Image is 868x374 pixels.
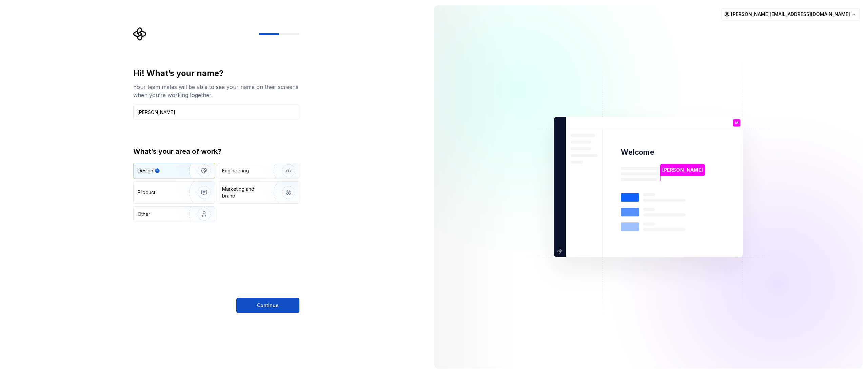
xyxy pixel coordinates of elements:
div: What’s your area of work? [133,147,299,156]
input: Han Solo [133,105,299,119]
span: Continue [257,302,279,309]
span: [PERSON_NAME][EMAIL_ADDRESS][DOMAIN_NAME] [731,11,850,18]
svg: Supernova Logo [133,27,147,41]
p: M [735,121,738,125]
div: Product [138,189,155,196]
div: Hi! What’s your name? [133,68,299,79]
p: [PERSON_NAME] [662,166,703,174]
div: Your team mates will be able to see your name on their screens when you’re working together. [133,83,299,99]
p: Welcome [621,147,654,157]
button: [PERSON_NAME][EMAIL_ADDRESS][DOMAIN_NAME] [721,8,860,20]
button: Continue [236,298,299,313]
div: Marketing and brand [222,186,268,199]
div: Design [138,167,153,174]
div: Engineering [222,167,249,174]
div: Other [138,211,150,218]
